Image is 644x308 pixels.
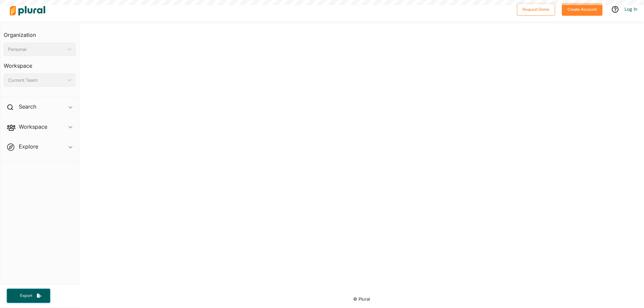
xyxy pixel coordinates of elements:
[8,46,65,53] div: Personal
[4,56,76,71] h3: Workspace
[15,293,37,299] span: Export
[19,103,36,110] h2: Search
[517,5,555,12] a: Request Demo
[562,3,602,16] button: Create Account
[4,25,76,40] h3: Organization
[517,3,555,16] button: Request Demo
[353,297,370,302] small: © Plural
[562,5,602,12] a: Create Account
[8,77,65,84] div: Current Team
[625,6,637,12] a: Log In
[7,289,50,303] button: Export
